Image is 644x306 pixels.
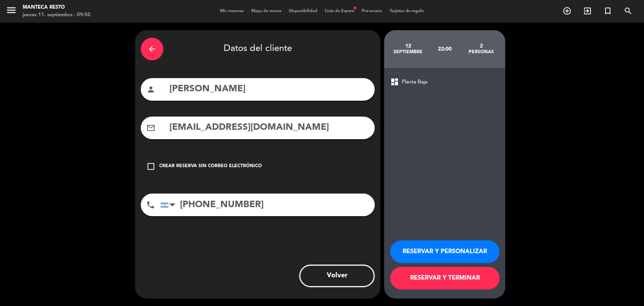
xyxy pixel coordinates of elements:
div: Crear reserva sin correo electrónico [159,163,262,170]
span: fiber_manual_record [353,6,357,10]
div: 12 [390,43,426,49]
i: check_box_outline_blank [146,162,155,171]
button: Volver [299,264,375,287]
div: Datos del cliente [141,36,375,62]
i: add_circle_outline [563,6,572,15]
span: Disponibilidad [285,9,321,13]
div: Argentina: +54 [161,194,178,216]
span: Tarjetas de regalo [386,9,428,13]
span: dashboard [390,77,399,86]
span: Lista de Espera [321,9,358,13]
span: Mis reservas [216,9,247,13]
div: personas [463,49,500,55]
span: Mapa de mesas [247,9,285,13]
span: Planta Baja [402,78,427,86]
span: Pre-acceso [358,9,386,13]
input: Email del cliente [169,120,369,135]
div: jueves 11. septiembre - 09:50 [23,11,91,19]
i: mail_outline [146,123,155,132]
div: Manteca Resto [23,4,91,11]
i: exit_to_app [583,6,592,15]
div: 2 [463,43,500,49]
div: septiembre [390,49,426,55]
input: Número de teléfono... [160,194,375,216]
i: phone [146,200,155,209]
div: 22:00 [426,36,463,62]
button: menu [6,5,17,18]
button: RESERVAR Y TERMINAR [390,267,500,289]
i: person [146,85,155,94]
i: search [624,6,633,15]
i: menu [6,5,17,16]
i: arrow_back [148,45,157,54]
button: RESERVAR Y PERSONALIZAR [390,240,500,263]
i: turned_in_not [603,6,612,15]
input: Nombre del cliente [169,81,369,97]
